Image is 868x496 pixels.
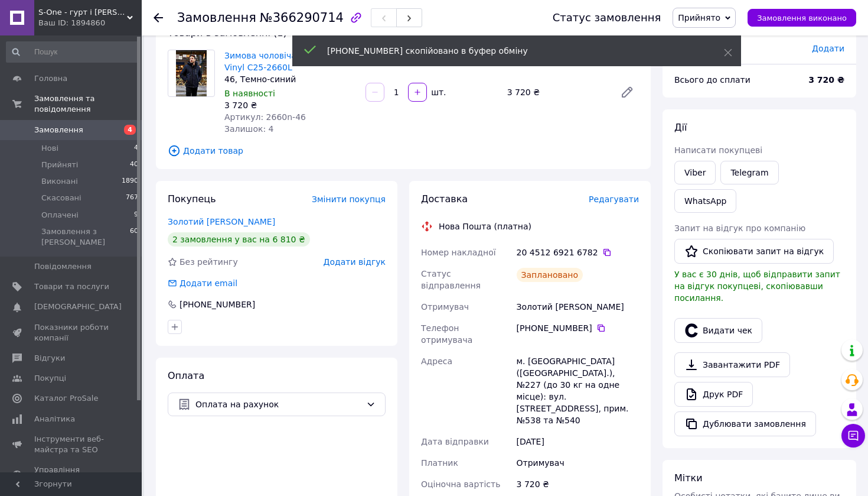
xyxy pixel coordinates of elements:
[178,299,256,310] div: [PHONE_NUMBER]
[674,145,762,155] span: Написати покупцеві
[41,193,81,203] span: Скасовані
[421,269,481,290] span: Статус відправлення
[517,268,583,282] div: Заплановано
[514,452,641,474] div: Отримувач
[41,176,78,187] span: Виконані
[224,51,354,72] a: Зимова чоловіча куртка Black Vinyl C25-2660L
[178,277,239,289] div: Додати email
[674,189,736,213] a: WhatsApp
[421,302,469,312] span: Отримувач
[748,9,856,27] button: Замовлення виконано
[34,93,142,115] span: Замовлення та повідомлення
[224,73,356,85] div: 46, Темно-синий
[224,112,306,122] span: Артикул: 2660n-46
[615,80,639,104] a: Редагувати
[674,75,750,85] span: Всього до сплати
[674,122,687,133] span: Дії
[154,12,163,24] div: Повернутися назад
[421,437,489,446] span: Дата відправки
[436,221,534,232] div: Нова Пошта (платна)
[421,248,496,257] span: Номер накладної
[841,424,865,448] button: Чат з покупцем
[34,353,65,364] span: Відгуки
[41,160,78,170] span: Прийняті
[168,370,204,381] span: Оплата
[428,86,447,98] div: шт.
[122,176,138,187] span: 1890
[34,373,66,384] span: Покупці
[38,18,142,28] div: Ваш ID: 1894860
[168,232,310,247] div: 2 замовлення у вас на 6 810 ₴
[260,11,344,25] span: №366290714
[34,125,83,135] span: Замовлення
[195,398,361,411] span: Оплата на рахунок
[324,257,386,267] span: Додати відгук
[134,210,138,221] span: 9
[674,318,762,343] button: Видати чек
[812,44,844,53] span: Додати
[553,12,661,24] div: Статус замовлення
[34,73,67,84] span: Головна
[674,472,703,484] span: Мітки
[421,323,472,345] span: Телефон отримувача
[421,193,468,205] span: Доставка
[34,465,109,486] span: Управління сайтом
[167,277,239,289] div: Додати email
[517,322,639,334] div: [PHONE_NUMBER]
[124,125,136,135] span: 4
[674,352,790,377] a: Завантажити PDF
[41,210,79,221] span: Оплачені
[34,434,109,455] span: Інструменти веб-майстра та SEO
[38,7,127,18] span: S-One - гурт і роздріб курток
[34,322,109,343] span: Показники роботи компанії
[589,194,639,204] span: Редагувати
[502,84,611,101] div: 3 720 ₴
[720,161,778,184] a: Telegram
[168,193,216,205] span: Покупець
[168,217,275,226] a: Золотий [PERSON_NAME]
[514,351,641,431] div: м. [GEOGRAPHIC_DATA] ([GEOGRAPHIC_DATA].), №227 (до 30 кг на одне місце): вул. [STREET_ADDRESS], ...
[34,302,122,312] span: [DEMOGRAPHIC_DATA]
[6,41,139,63] input: Пошук
[130,160,138,170] span: 40
[421,356,452,366] span: Адреса
[674,223,805,233] span: Запит на відгук про компанію
[421,458,458,468] span: Платник
[674,382,753,407] a: Друк PDF
[674,161,716,184] a: Viber
[224,89,275,98] span: В наявності
[514,296,641,317] div: Золотий [PERSON_NAME]
[34,261,92,272] span: Повідомлення
[134,143,138,154] span: 4
[41,226,130,248] span: Замовлення з [PERSON_NAME]
[180,257,238,267] span: Без рейтингу
[674,270,840,303] span: У вас є 30 днів, щоб відправити запит на відгук покупцеві, скопіювавши посилання.
[421,479,500,489] span: Оціночна вартість
[34,393,98,404] span: Каталог ProSale
[168,144,639,157] span: Додати товар
[327,45,694,57] div: [PHONE_NUMBER] скопійовано в буфер обміну
[34,414,75,424] span: Аналітика
[517,247,639,258] div: 20 4512 6921 6782
[34,281,109,292] span: Товари та послуги
[312,194,386,204] span: Змінити покупця
[177,11,256,25] span: Замовлення
[126,193,138,203] span: 767
[674,239,834,264] button: Скопіювати запит на відгук
[757,14,847,22] span: Замовлення виконано
[41,143,58,154] span: Нові
[678,13,720,22] span: Прийнято
[130,226,138,248] span: 60
[808,75,844,85] b: 3 720 ₴
[514,474,641,495] div: 3 720 ₴
[176,50,207,96] img: Зимова чоловіча куртка Black Vinyl C25-2660L
[674,411,816,436] button: Дублювати замовлення
[224,99,356,111] div: 3 720 ₴
[514,431,641,452] div: [DATE]
[224,124,274,134] span: Залишок: 4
